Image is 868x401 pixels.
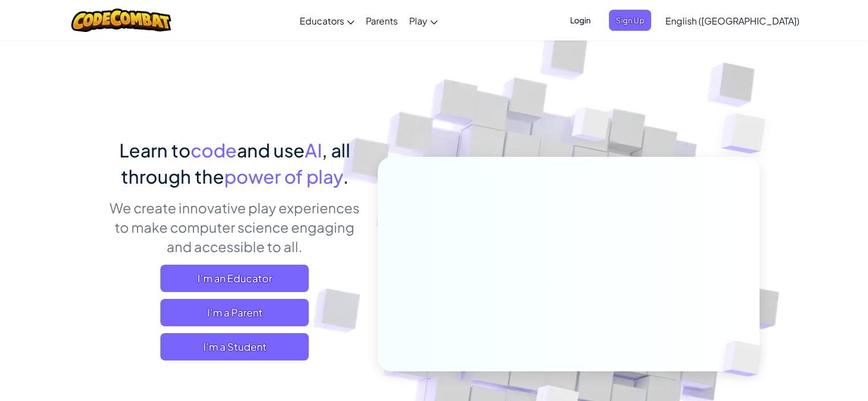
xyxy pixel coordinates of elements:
a: I'm an Educator [160,265,309,292]
button: Sign Up [609,10,651,31]
span: . [343,165,349,188]
button: Login [563,10,597,31]
img: Overlap cubes [703,317,789,400]
p: We create innovative play experiences to make computer science engaging and accessible to all. [109,198,361,256]
span: and use [237,139,305,161]
a: Parents [360,5,403,36]
a: I'm a Parent [160,299,309,326]
span: Learn to [119,139,191,161]
span: Play [409,15,427,27]
a: Play [403,5,443,36]
span: code [191,139,237,161]
span: power of play [224,165,343,188]
button: I'm a Student [160,333,309,361]
a: Educators [294,5,360,36]
span: Educators [300,15,344,27]
img: CodeCombat logo [71,9,171,32]
img: Overlap cubes [699,86,797,182]
span: AI [305,139,322,161]
img: Overlap cubes [550,85,632,170]
a: English ([GEOGRAPHIC_DATA]) [660,5,805,36]
span: English ([GEOGRAPHIC_DATA]) [665,15,800,27]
